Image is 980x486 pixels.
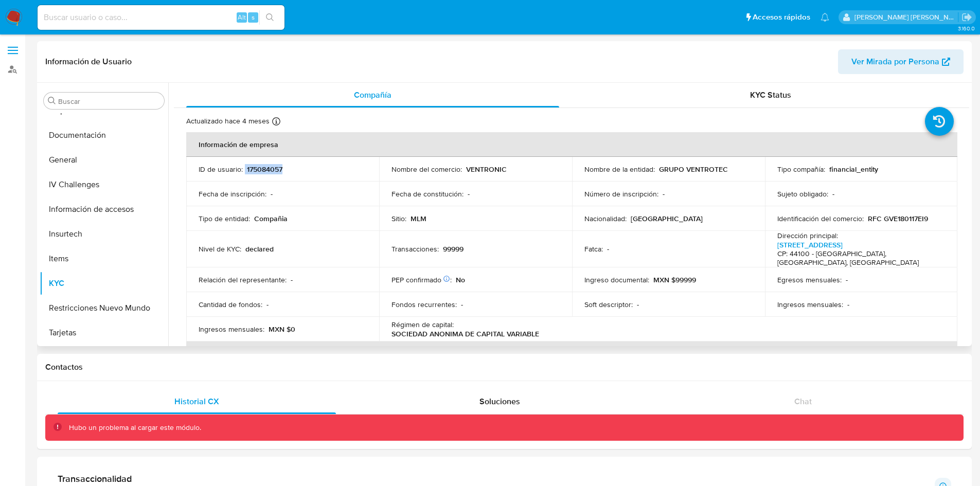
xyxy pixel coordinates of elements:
[199,325,264,334] p: Ingresos mensuales :
[777,231,838,240] p: Dirección principal :
[199,244,241,254] p: Nivel de KYC :
[391,214,406,223] p: Sitio :
[199,275,287,284] p: Relación del representante :
[247,165,282,174] p: 175084057
[58,97,160,106] input: Buscar
[40,246,168,271] button: Items
[461,300,463,309] p: -
[391,329,539,338] p: SOCIEDAD ANONIMA DE CAPITAL VARIABLE
[851,49,939,74] span: Ver Mirada por Persona
[254,214,288,223] p: Compañia
[291,275,293,284] p: -
[354,89,391,101] span: Compañía
[186,116,270,126] p: Actualizado hace 4 meses
[777,240,843,250] a: [STREET_ADDRESS]
[40,123,168,148] button: Documentación
[40,222,168,246] button: Insurtech
[252,12,255,22] span: s
[269,325,295,334] p: MXN $0
[199,165,243,174] p: ID de usuario :
[45,362,964,372] h1: Contactos
[48,97,56,105] button: Buscar
[854,12,958,22] p: ext_jesssali@mercadolibre.com.mx
[391,275,452,284] p: PEP confirmado :
[199,214,250,223] p: Tipo de entidad :
[584,189,658,199] p: Número de inscripción :
[40,148,168,172] button: General
[466,165,507,174] p: VENTRONIC
[777,249,941,267] h4: CP: 44100 - [GEOGRAPHIC_DATA], [GEOGRAPHIC_DATA], [GEOGRAPHIC_DATA]
[846,275,848,284] p: -
[753,12,810,23] span: Accesos rápidos
[637,300,639,309] p: -
[659,165,728,174] p: GRUPO VENTROTEC
[391,320,454,329] p: Régimen de capital :
[961,12,972,23] a: Salir
[821,13,829,22] a: Notificaciones
[479,395,520,407] span: Soluciones
[584,300,633,309] p: Soft descriptor :
[838,49,964,74] button: Ver Mirada por Persona
[584,275,649,284] p: Ingreso documental :
[794,395,812,407] span: Chat
[40,320,168,345] button: Tarjetas
[69,423,201,433] p: Hubo un problema al cargar este módulo.
[584,165,655,174] p: Nombre de la entidad :
[750,89,791,101] span: KYC Status
[40,172,168,197] button: IV Challenges
[40,296,168,320] button: Restricciones Nuevo Mundo
[777,300,843,309] p: Ingresos mensuales :
[631,214,703,223] p: [GEOGRAPHIC_DATA]
[456,275,465,284] p: No
[468,189,470,199] p: -
[199,300,262,309] p: Cantidad de fondos :
[40,197,168,222] button: Información de accesos
[259,10,280,25] button: search-icon
[266,300,269,309] p: -
[186,132,957,157] th: Información de empresa
[584,244,603,254] p: Fatca :
[829,165,878,174] p: financial_entity
[653,275,696,284] p: MXN $99999
[38,11,284,24] input: Buscar usuario o caso...
[199,189,266,199] p: Fecha de inscripción :
[832,189,834,199] p: -
[411,214,426,223] p: MLM
[391,244,439,254] p: Transacciones :
[271,189,273,199] p: -
[245,244,274,254] p: declared
[847,300,849,309] p: -
[777,214,864,223] p: Identificación del comercio :
[186,341,957,366] th: Datos de contacto
[45,57,132,67] h1: Información de Usuario
[391,165,462,174] p: Nombre del comercio :
[40,271,168,296] button: KYC
[777,189,828,199] p: Sujeto obligado :
[584,214,627,223] p: Nacionalidad :
[391,189,464,199] p: Fecha de constitución :
[777,165,825,174] p: Tipo compañía :
[174,395,219,407] span: Historial CX
[868,214,928,223] p: RFC GVE180117EI9
[238,12,246,22] span: Alt
[777,275,842,284] p: Egresos mensuales :
[607,244,609,254] p: -
[443,244,464,254] p: 99999
[663,189,665,199] p: -
[391,300,457,309] p: Fondos recurrentes :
